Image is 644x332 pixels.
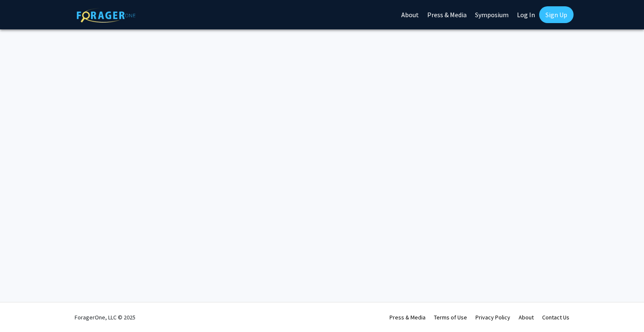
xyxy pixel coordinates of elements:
[77,8,135,23] img: ForagerOne Logo
[434,314,467,321] a: Terms of Use
[390,314,426,321] a: Press & Media
[542,314,569,321] a: Contact Us
[75,303,135,332] div: ForagerOne, LLC © 2025
[539,6,574,23] a: Sign Up
[519,314,534,321] a: About
[475,314,510,321] a: Privacy Policy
